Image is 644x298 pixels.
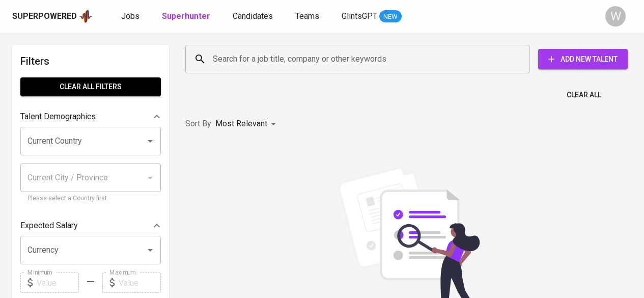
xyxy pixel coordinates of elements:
a: Teams [295,10,321,23]
button: Clear All [563,86,605,104]
div: Expected Salary [20,215,161,236]
button: Clear All filters [20,77,161,96]
img: app logo [79,9,93,24]
a: Candidates [233,10,275,23]
a: Superpoweredapp logo [12,9,93,24]
p: Most Relevant [215,118,267,130]
span: GlintsGPT [342,11,377,21]
input: Value [37,273,79,293]
span: Teams [295,11,319,21]
span: Jobs [121,11,139,21]
h6: Filters [20,53,161,69]
b: Superhunter [162,11,210,21]
div: Talent Demographics [20,106,161,127]
span: Add New Talent [546,53,620,66]
div: Most Relevant [215,115,279,133]
input: Value [119,273,161,293]
a: Superhunter [162,10,212,23]
button: Open [143,134,157,148]
div: Superpowered [12,11,77,22]
span: Clear All [567,89,601,101]
a: Jobs [121,10,142,23]
button: Add New Talent [538,49,628,69]
p: Please select a Country first [27,194,154,204]
button: Open [143,243,157,257]
p: Talent Demographics [20,111,96,123]
div: W [605,6,626,26]
p: Sort By [185,118,211,130]
span: Candidates [233,11,273,21]
span: NEW [379,12,402,22]
a: GlintsGPT NEW [342,10,402,23]
span: Clear All filters [29,80,153,93]
p: Expected Salary [20,220,78,232]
